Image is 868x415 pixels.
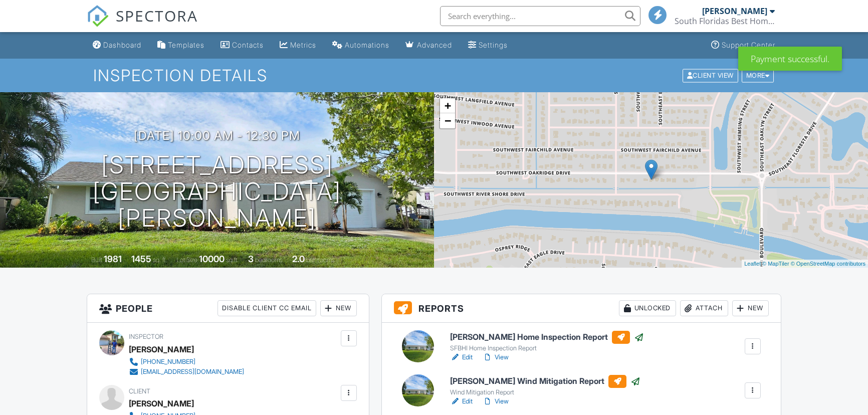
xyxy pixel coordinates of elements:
[153,36,208,55] a: Templates
[707,36,779,55] a: Support Center
[450,375,640,388] h6: [PERSON_NAME] Wind Mitigation Report
[722,41,775,49] div: Support Center
[450,331,644,353] a: [PERSON_NAME] Home Inspection Report SFBHI Home Inspection Report
[732,300,769,316] div: New
[218,300,316,316] div: Disable Client CC Email
[141,358,195,366] div: [PHONE_NUMBER]
[255,256,283,264] span: bedrooms
[450,375,640,397] a: [PERSON_NAME] Wind Mitigation Report Wind Mitigation Report
[791,261,865,267] a: © OpenStreetMap contributors
[87,14,198,35] a: SPECTORA
[675,16,775,26] div: South Floridas Best Home Inspection
[450,396,473,406] a: Edit
[742,69,774,82] div: More
[762,261,789,267] a: © MapTiler
[450,331,644,344] h6: [PERSON_NAME] Home Inspection Report
[382,294,781,323] h3: Reports
[450,352,473,362] a: Edit
[683,69,738,82] div: Client View
[129,357,244,367] a: [PHONE_NUMBER]
[129,387,150,395] span: Client
[232,41,264,49] div: Contacts
[168,41,204,49] div: Templates
[87,294,368,323] h3: People
[401,36,456,55] a: Advanced
[450,344,644,352] div: SFBHI Home Inspection Report
[292,254,305,264] div: 2.0
[116,5,198,26] span: SPECTORA
[450,388,640,396] div: Wind Mitigation Report
[680,300,728,316] div: Attach
[328,36,393,55] a: Automations (Basic)
[129,396,194,411] div: [PERSON_NAME]
[440,98,455,113] a: Zoom in
[738,47,842,71] div: Payment successful.
[464,36,512,55] a: Settings
[619,300,676,316] div: Unlocked
[103,41,141,49] div: Dashboard
[199,254,225,264] div: 10000
[248,254,254,264] div: 3
[345,41,389,49] div: Automations
[290,41,316,49] div: Metrics
[682,71,741,79] a: Client View
[479,41,508,49] div: Settings
[702,6,767,16] div: [PERSON_NAME]
[134,129,300,142] h3: [DATE] 10:00 am - 12:30 pm
[89,36,145,55] a: Dashboard
[16,152,418,231] h1: [STREET_ADDRESS] [GEOGRAPHIC_DATA][PERSON_NAME]
[104,254,122,264] div: 1981
[91,256,102,264] span: Built
[483,396,509,406] a: View
[742,260,868,268] div: |
[306,256,335,264] span: bathrooms
[87,5,109,27] img: The Best Home Inspection Software - Spectora
[483,352,509,362] a: View
[276,36,320,55] a: Metrics
[417,41,452,49] div: Advanced
[440,113,455,128] a: Zoom out
[93,67,775,84] h1: Inspection Details
[216,36,268,55] a: Contacts
[320,300,357,316] div: New
[141,368,244,376] div: [EMAIL_ADDRESS][DOMAIN_NAME]
[744,261,761,267] a: Leaflet
[153,256,167,264] span: sq. ft.
[440,6,640,26] input: Search everything...
[226,256,239,264] span: sq.ft.
[131,254,151,264] div: 1455
[129,342,194,357] div: [PERSON_NAME]
[129,367,244,377] a: [EMAIL_ADDRESS][DOMAIN_NAME]
[176,256,197,264] span: Lot Size
[129,333,163,340] span: Inspector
